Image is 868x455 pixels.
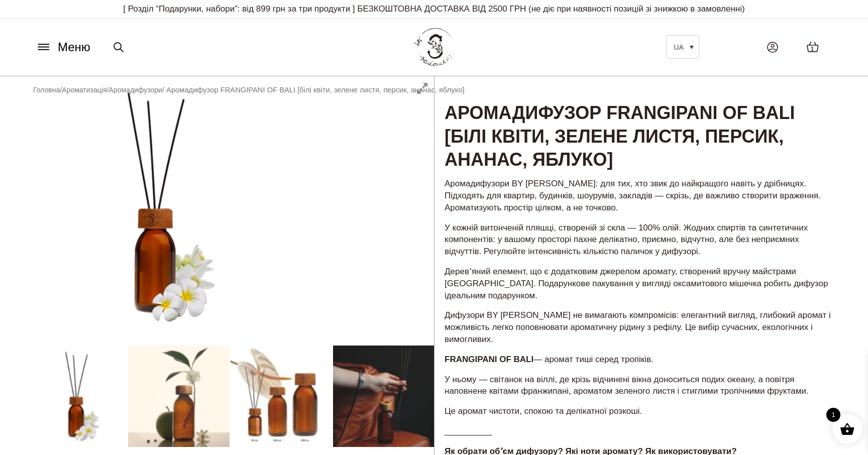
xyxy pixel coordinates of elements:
[445,178,833,213] p: Аромадифузори BY [PERSON_NAME]: для тих, хто звик до найкращого навіть у дрібницях. Підходять для...
[445,354,833,366] p: — аромат тиші серед тропіків.
[445,405,833,417] p: Це аромат чистоти, спокою та делікатної розкоші.
[826,408,840,422] span: 1
[414,28,454,66] img: BY SADOVSKIY
[445,309,833,345] p: Дифузори BY [PERSON_NAME] не вимагають компромісів: елегантний вигляд, глибокий аромат і можливіс...
[445,425,833,437] p: __________
[445,355,533,364] strong: FRANGIPANI OF BALI
[666,35,699,59] a: UA
[674,43,684,51] span: UA
[62,86,106,94] a: Ароматизація
[796,31,829,63] a: 1
[109,86,162,94] a: Аромадифузори
[435,76,843,173] h1: Аромадифузор FRANGIPANI OF BALI [білі квіти, зелене листя, персик, ананас, яблуко]
[58,38,90,56] span: Меню
[33,86,60,94] a: Головна
[445,222,833,258] p: У кожній витонченій пляшці, створеній зі скла — 100% олій. Жодних спиртів та синтетичних компонен...
[445,374,833,398] p: У ньому — світанок на віллі, де крізь відчинені вікна доноситься подих океану, а повітря наповнен...
[811,45,814,53] span: 1
[33,84,465,95] nav: Breadcrumb
[445,266,833,301] p: Деревʼяний елемент, що є додатковим джерелом аромату, створений вручну майстрами [GEOGRAPHIC_DATA...
[33,38,93,57] button: Меню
